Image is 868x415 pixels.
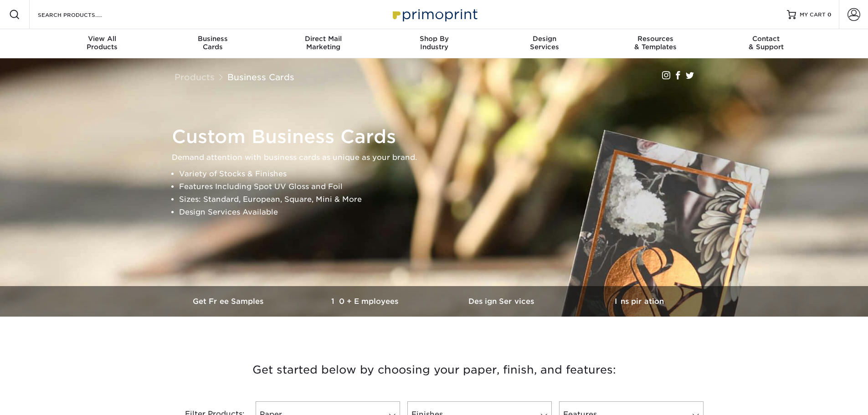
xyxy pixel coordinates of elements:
[434,297,571,306] h3: Design Services
[434,286,571,317] a: Design Services
[298,297,434,306] h3: 10+ Employees
[600,35,711,51] div: & Templates
[47,35,158,43] span: View All
[489,29,600,58] a: DesignServices
[711,35,822,51] div: & Support
[179,206,705,219] li: Design Services Available
[711,35,822,43] span: Contact
[227,72,294,82] a: Business Cards
[47,35,158,51] div: Products
[571,297,708,306] h3: Inspiration
[571,286,708,317] a: Inspiration
[168,349,701,390] h3: Get started below by choosing your paper, finish, and features:
[379,35,489,51] div: Industry
[827,11,832,18] span: 0
[298,286,434,317] a: 10+ Employees
[157,35,268,51] div: Cards
[600,35,711,43] span: Resources
[389,5,480,24] img: Primoprint
[268,35,379,51] div: Marketing
[161,286,298,317] a: Get Free Samples
[179,193,705,206] li: Sizes: Standard, European, Square, Mini & More
[268,35,379,43] span: Direct Mail
[37,9,126,20] input: SEARCH PRODUCTS.....
[600,29,711,58] a: Resources& Templates
[172,126,705,148] h1: Custom Business Cards
[161,297,298,306] h3: Get Free Samples
[179,168,705,180] li: Variety of Stocks & Finishes
[157,35,268,43] span: Business
[489,35,600,51] div: Services
[800,11,826,19] span: MY CART
[157,29,268,58] a: BusinessCards
[172,151,705,164] p: Demand attention with business cards as unique as your brand.
[268,29,379,58] a: Direct MailMarketing
[711,29,822,58] a: Contact& Support
[175,72,215,82] a: Products
[379,35,489,43] span: Shop By
[179,180,705,193] li: Features Including Spot UV Gloss and Foil
[47,29,158,58] a: View AllProducts
[379,29,489,58] a: Shop ByIndustry
[489,35,600,43] span: Design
